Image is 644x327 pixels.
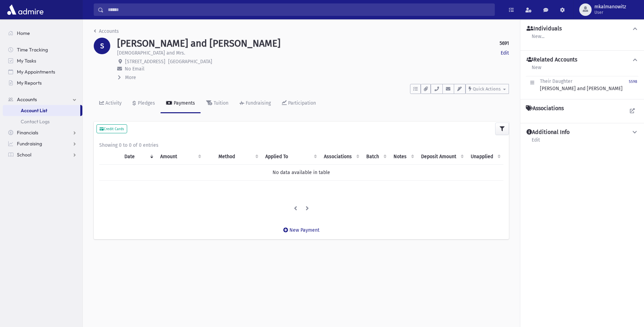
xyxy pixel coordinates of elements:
a: Pledges [127,94,161,113]
span: No Email [125,66,144,72]
h4: Related Accounts [527,56,577,64]
h4: Individuals [527,25,562,32]
button: Related Accounts [526,56,638,64]
span: My Appointments [17,69,55,75]
a: Participation [276,94,321,113]
p: [DEMOGRAPHIC_DATA] and Mrs. [117,49,185,57]
span: Financials [17,129,38,136]
th: Method: activate to sort column ascending [214,149,261,165]
button: Quick Actions [466,84,509,94]
a: Fundraising [3,138,82,149]
th: Associations: activate to sort column ascending [320,149,362,165]
span: School [17,152,31,158]
a: Payments [161,94,201,113]
img: AdmirePro [6,3,45,17]
span: Fundraising [17,141,42,147]
div: Participation [287,100,316,106]
strong: 5691 [500,40,509,47]
h4: Additional Info [527,129,570,136]
a: Accounts [94,28,119,34]
a: New [531,64,542,76]
span: mkalmanowitz [594,4,626,10]
a: Account List [3,105,80,116]
h1: [PERSON_NAME] and [PERSON_NAME] [117,38,280,49]
th: Date: activate to sort column ascending [120,149,156,165]
h4: Associations [526,105,564,112]
span: Home [17,30,30,36]
a: Edit [531,136,540,148]
td: No data available in table [99,164,503,180]
a: Financials [3,127,82,138]
a: Time Tracking [3,44,82,55]
a: My Tasks [3,55,82,66]
small: 5598 [629,79,637,84]
button: Credit Cards [96,124,127,133]
a: Fundraising [234,94,276,113]
a: Activity [94,94,127,113]
button: Individuals [526,25,638,32]
span: Their Daughter [540,78,572,84]
a: Edit [501,49,509,57]
span: Account List [21,107,47,114]
span: Time Tracking [17,47,48,53]
span: [GEOGRAPHIC_DATA] [168,59,212,65]
small: Credit Cards [100,127,124,131]
a: Contact Logs [3,116,82,127]
button: Additional Info [526,129,638,136]
a: School [3,149,82,160]
div: Showing 0 to 0 of 0 entries [99,142,503,149]
a: Tuition [201,94,234,113]
th: Applied To: activate to sort column ascending [261,149,319,165]
div: Fundraising [244,100,271,106]
a: New... [531,32,545,45]
span: Quick Actions [473,86,501,92]
button: More [117,74,137,81]
span: User [594,10,626,15]
th: Unapplied: activate to sort column ascending [467,149,503,165]
input: Search [104,3,494,16]
th: Notes: activate to sort column ascending [389,149,417,165]
div: Payments [172,100,195,106]
span: My Tasks [17,58,36,64]
a: Accounts [3,94,82,105]
div: S [94,38,110,54]
a: My Appointments [3,66,82,77]
a: 5598 [629,78,637,92]
span: Accounts [17,96,37,103]
a: New Payment [278,222,325,239]
th: Deposit Amount: activate to sort column ascending [417,149,467,165]
span: Contact Logs [21,118,50,125]
th: Amount: activate to sort column ascending [156,149,204,165]
span: My Reports [17,80,42,86]
nav: breadcrumb [94,28,119,38]
div: [PERSON_NAME] and [PERSON_NAME] [540,78,623,92]
th: Batch: activate to sort column ascending [362,149,389,165]
div: Tuition [212,100,228,106]
span: More [125,75,136,80]
div: Activity [104,100,122,106]
a: Home [3,28,82,39]
span: [STREET_ADDRESS] [125,59,165,65]
div: Pledges [136,100,155,106]
a: My Reports [3,77,82,88]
